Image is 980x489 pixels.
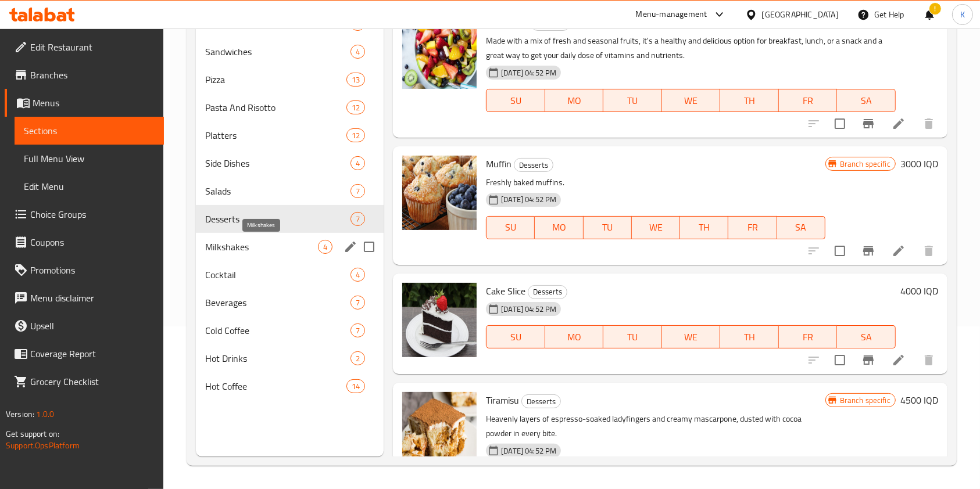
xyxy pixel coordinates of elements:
span: 1.0.0 [36,407,54,422]
span: Tiramisu [486,391,519,409]
a: Support.OpsPlatform [6,438,80,453]
button: SU [486,325,545,348]
span: 13 [347,74,364,85]
span: Select to update [828,239,852,263]
span: MO [550,329,599,346]
button: MO [545,325,604,348]
span: Select to update [828,112,852,136]
img: Cake Slice [402,283,477,357]
span: WE [667,329,716,346]
span: [DATE] 04:52 PM [496,445,561,456]
div: Pasta And Risotto12 [196,94,384,121]
a: Edit menu item [892,117,906,131]
div: [GEOGRAPHIC_DATA] [762,8,839,21]
span: 2 [351,353,364,364]
span: MO [539,219,578,236]
span: SU [491,329,540,346]
span: SA [842,329,891,346]
span: Grocery Checklist [30,375,155,389]
span: 12 [347,102,364,113]
div: Platters12 [196,121,384,149]
span: Coupons [30,235,155,249]
span: Hot Drinks [205,351,350,365]
span: SA [782,219,821,236]
span: Sandwiches [205,45,350,59]
div: items [350,45,365,59]
span: Desserts [522,395,560,408]
div: items [350,184,365,198]
span: Menu disclaimer [30,291,155,305]
span: 4 [351,269,364,281]
button: WE [662,89,721,112]
button: SA [777,216,825,239]
p: Heavenly layers of espresso-soaked ladyfingers and creamy mascarpone, dusted with cocoa powder in... [486,412,825,441]
span: Platters [205,128,346,142]
button: delete [915,346,943,374]
span: Salads [205,184,350,198]
span: Branch specific [835,395,895,406]
span: Milkshakes [205,240,318,254]
div: items [350,268,365,282]
span: TU [608,329,657,346]
div: Hot Drinks2 [196,344,384,372]
button: TU [603,89,662,112]
span: SU [491,219,530,236]
button: delete [915,110,943,138]
button: SA [837,325,896,348]
span: 12 [347,130,364,141]
a: Promotions [5,256,164,284]
div: Sandwiches4 [196,38,384,66]
a: Choice Groups [5,200,164,228]
span: 4 [319,242,332,253]
span: TH [725,92,774,109]
div: Desserts [521,394,561,408]
button: SA [837,89,896,112]
div: Cold Coffee7 [196,317,384,344]
span: WE [636,219,675,236]
span: Select to update [828,348,852,372]
a: Full Menu View [15,145,164,172]
div: Pizza13 [196,66,384,94]
button: delete [915,237,943,265]
span: Promotions [30,263,155,277]
span: TU [608,92,657,109]
span: Branch specific [835,159,895,170]
p: Made with a mix of fresh and seasonal fruits, it's a healthy and delicious option for breakfast, ... [486,34,896,63]
div: Beverages7 [196,289,384,317]
div: Side Dishes4 [196,149,384,177]
span: Branches [30,68,155,82]
span: Muffin [486,155,512,172]
a: Menu disclaimer [5,284,164,312]
span: Full Menu View [24,152,155,166]
div: items [350,296,365,310]
span: MO [550,92,599,109]
a: Branches [5,61,164,89]
span: [DATE] 04:52 PM [496,304,561,315]
span: 14 [347,381,364,392]
span: Beverages [205,296,350,310]
div: Milkshakes4edit [196,233,384,261]
span: FR [784,92,833,109]
button: MO [545,89,604,112]
span: Hot Coffee [205,379,346,393]
button: TH [720,325,779,348]
button: TU [584,216,632,239]
button: FR [779,325,838,348]
span: Upsell [30,319,155,333]
span: Get support on: [6,426,59,441]
span: [DATE] 04:52 PM [496,67,561,78]
div: Desserts7 [196,205,384,233]
span: Cocktail [205,268,350,282]
span: K [960,8,965,21]
button: TU [603,325,662,348]
div: items [346,379,365,393]
h6: 3000 IQD [900,156,938,172]
a: Coverage Report [5,340,164,368]
a: Upsell [5,312,164,340]
a: Edit menu item [892,353,906,367]
span: Cold Coffee [205,323,350,337]
button: FR [779,89,838,112]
